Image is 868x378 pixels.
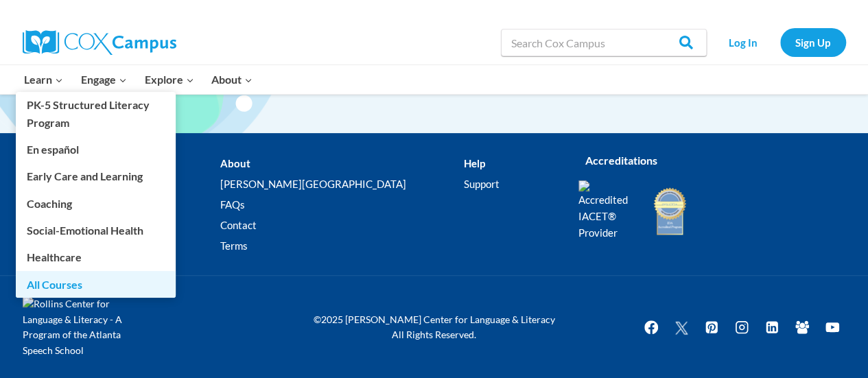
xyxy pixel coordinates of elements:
[220,215,464,236] a: Contact
[501,29,707,56] input: Search Cox Campus
[136,65,203,94] button: Child menu of Explore
[788,314,816,341] a: Facebook Group
[220,236,464,257] a: Terms
[758,314,786,341] a: Linkedin
[16,190,176,216] a: Coaching
[23,30,176,55] img: Cox Campus
[16,217,176,244] a: Social-Emotional Health
[673,320,690,335] img: Twitter X icon white
[16,271,176,297] a: All Courses
[714,28,773,56] a: Log In
[16,163,176,189] a: Early Care and Learning
[16,244,176,270] a: Healthcare
[202,65,261,94] button: Child menu of About
[23,296,146,358] img: Rollins Center for Language & Literacy - A Program of the Atlanta Speech School
[819,314,846,341] a: YouTube
[220,195,464,215] a: FAQs
[780,28,846,56] a: Sign Up
[220,174,464,195] a: [PERSON_NAME][GEOGRAPHIC_DATA]
[714,28,846,56] nav: Secondary Navigation
[304,312,565,343] p: ©2025 [PERSON_NAME] Center for Language & Literacy All Rights Reserved.
[16,92,176,136] a: PK-5 Structured Literacy Program
[464,174,557,195] a: Support
[72,65,136,94] button: Child menu of Engage
[16,137,176,163] a: En español
[16,65,73,94] button: Child menu of Learn
[578,180,637,241] img: Accredited IACET® Provider
[668,314,695,341] a: Twitter
[728,314,755,341] a: Instagram
[653,186,687,237] img: IDA Accredited
[585,154,657,167] strong: Accreditations
[16,65,261,94] nav: Primary Navigation
[637,314,665,341] a: Facebook
[698,314,725,341] a: Pinterest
